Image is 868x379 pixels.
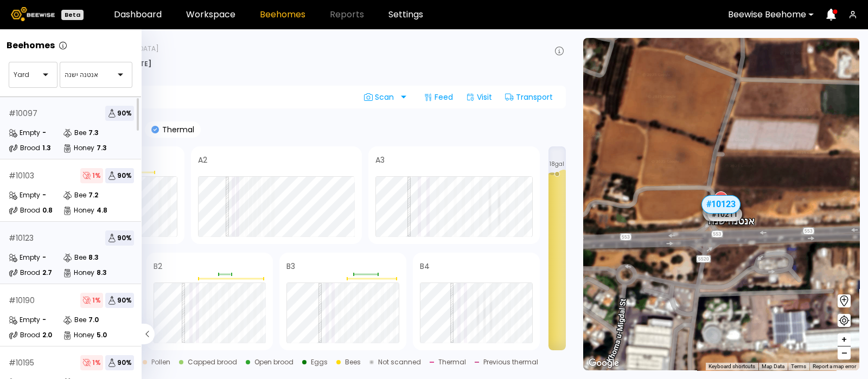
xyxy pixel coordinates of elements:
[9,330,40,341] div: Brood
[260,10,305,19] a: Beehomes
[63,143,94,153] div: Honey
[9,234,34,242] div: # 10123
[841,333,847,346] span: +
[7,41,55,50] p: Beehomes
[550,162,564,167] span: 18 gal
[330,10,364,19] span: Reports
[88,130,99,136] div: 7.3
[9,172,34,179] div: # 10103
[63,127,86,138] div: Bee
[791,363,806,369] a: Terms (opens in new tab)
[483,359,538,365] div: Previous thermal
[420,262,430,270] h4: B4
[105,106,134,121] span: 90 %
[286,262,295,270] h4: B3
[42,145,51,151] div: 1.3
[388,10,423,19] a: Settings
[9,359,34,367] div: # 10195
[708,207,743,221] div: # 10211
[154,262,162,270] h4: B2
[42,130,46,136] div: -
[462,88,496,106] div: Visit
[80,293,103,308] span: 1 %
[9,110,37,117] div: # 10097
[9,205,40,216] div: Brood
[375,156,385,164] h4: A3
[709,363,755,370] button: Keyboard shortcuts
[88,192,98,198] div: 7.2
[345,359,361,365] div: Bees
[42,332,52,338] div: 2.0
[9,190,40,201] div: Empty
[42,269,52,276] div: 2.7
[114,10,162,19] a: Dashboard
[11,7,55,21] img: Beewise logo
[80,355,103,370] span: 1 %
[9,252,40,263] div: Empty
[378,359,421,365] div: Not scanned
[9,314,40,325] div: Empty
[841,346,847,360] span: –
[586,356,622,370] a: Open this area in Google Maps (opens a new window)
[438,359,466,365] div: Thermal
[97,269,107,276] div: 8.3
[9,297,35,304] div: # 10190
[63,190,86,201] div: Bee
[97,332,107,338] div: 5.0
[186,10,235,19] a: Workspace
[63,267,94,278] div: Honey
[159,126,194,133] p: Thermal
[42,192,46,198] div: -
[9,127,40,138] div: Empty
[701,195,741,214] div: # 10123
[151,359,170,365] div: Pollen
[63,330,94,341] div: Honey
[762,363,784,370] button: Map Data
[9,267,40,278] div: Brood
[61,10,84,20] div: Beta
[254,359,293,365] div: Open brood
[63,314,86,325] div: Bee
[813,363,856,369] a: Report a map error
[105,230,134,246] span: 90 %
[501,88,557,106] div: Transport
[105,168,134,183] span: 90 %
[838,333,851,346] button: +
[9,143,40,153] div: Brood
[80,168,103,183] span: 1 %
[419,88,457,106] div: Feed
[63,205,94,216] div: Honey
[63,252,86,263] div: Bee
[708,203,755,226] div: אנטנה ישנה
[311,359,328,365] div: Eggs
[88,317,99,323] div: 7.0
[188,359,237,365] div: Capped brood
[105,293,134,308] span: 90 %
[88,254,99,261] div: 8.3
[42,207,53,214] div: 0.8
[586,356,622,370] img: Google
[364,93,398,101] span: Scan
[105,355,134,370] span: 90 %
[97,145,107,151] div: 7.3
[42,317,46,323] div: -
[198,156,207,164] h4: A2
[838,346,851,359] button: –
[97,207,107,214] div: 4.8
[42,254,46,261] div: -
